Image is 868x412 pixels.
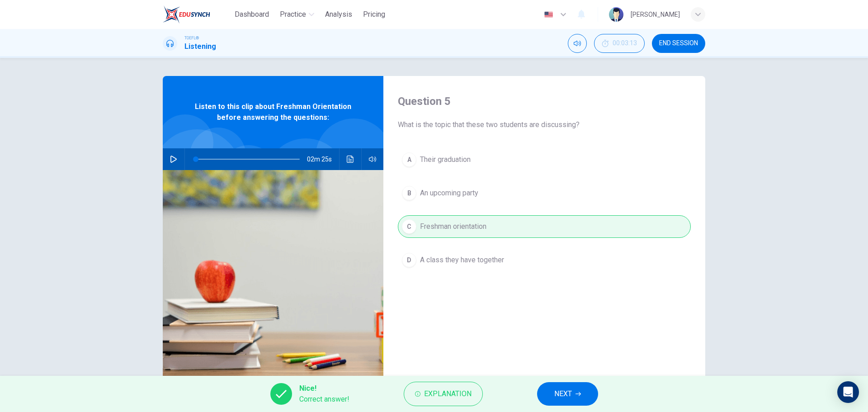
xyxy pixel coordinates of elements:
div: Hide [594,34,645,53]
button: NEXT [537,382,598,406]
span: END SESSION [659,40,698,47]
span: Practice [280,9,306,20]
img: Listen to this clip about Freshman Orientation before answering the questions: [163,170,383,390]
button: 00:03:13 [594,34,645,53]
button: Analysis [321,6,356,23]
span: Explanation [424,388,472,400]
span: 02m 25s [307,148,339,170]
span: TOEFL® [184,35,199,41]
span: What is the topic that these two students are discussing? [398,119,691,130]
button: Dashboard [231,6,273,23]
span: 00:03:13 [613,40,637,47]
button: Practice [276,6,318,23]
div: [PERSON_NAME] [631,9,680,20]
span: Listen to this clip about Freshman Orientation before answering the questions: [192,101,354,123]
span: NEXT [554,388,572,400]
img: en [543,11,554,18]
img: EduSynch logo [163,5,210,24]
button: Explanation [404,382,483,406]
button: END SESSION [652,34,705,53]
img: Profile picture [609,7,623,22]
button: Click to see the audio transcription [343,148,358,170]
div: Open Intercom Messenger [837,381,859,403]
a: EduSynch logo [163,5,231,24]
h1: Listening [184,41,216,52]
span: Nice! [299,383,349,394]
span: Pricing [363,9,385,20]
span: Correct answer! [299,394,349,405]
h4: Question 5 [398,94,691,109]
button: Pricing [359,6,389,23]
span: Analysis [325,9,352,20]
span: Dashboard [235,9,269,20]
div: Mute [568,34,587,53]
